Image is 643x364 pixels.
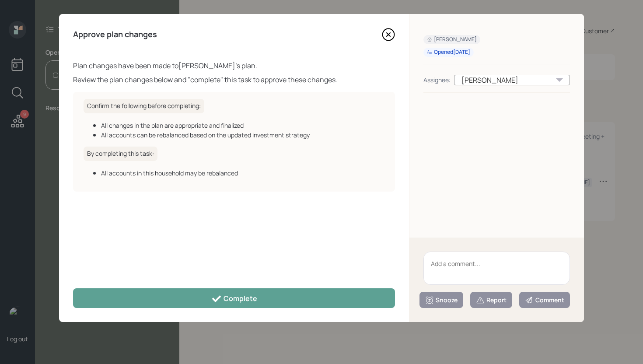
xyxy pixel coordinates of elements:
h6: Confirm the following before completing: [84,99,204,113]
h4: Approve plan changes [73,30,157,39]
button: Complete [73,288,395,308]
div: Review the plan changes below and "complete" this task to approve these changes. [73,74,395,85]
div: Assignee: [423,75,451,84]
div: Complete [211,294,257,304]
h6: By completing this task: [84,147,157,161]
div: Report [476,296,507,304]
div: Comment [525,296,564,304]
div: Snooze [425,296,458,304]
button: Comment [519,292,570,308]
div: All accounts can be rebalanced based on the updated investment strategy [101,130,384,140]
div: [PERSON_NAME] [427,36,477,43]
div: Plan changes have been made to [PERSON_NAME] 's plan. [73,60,395,71]
button: Snooze [419,292,463,308]
div: Opened [DATE] [427,49,470,56]
div: All changes in the plan are appropriate and finalized [101,121,384,130]
div: [PERSON_NAME] [454,75,570,85]
div: All accounts in this household may be rebalanced [101,168,384,178]
button: Report [470,292,512,308]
